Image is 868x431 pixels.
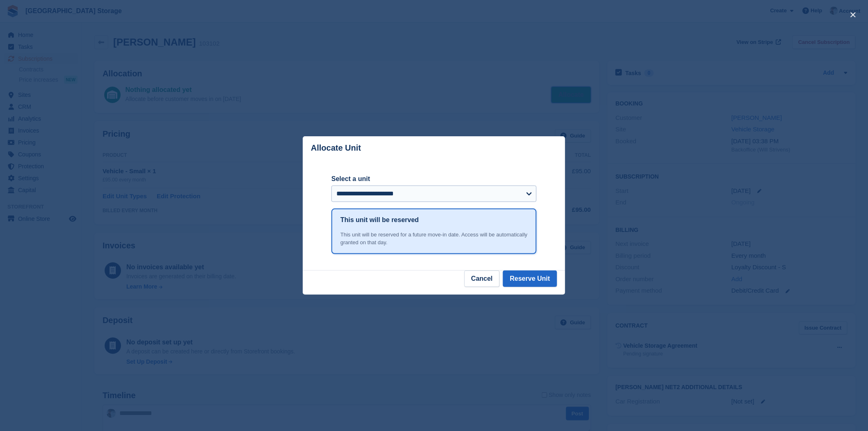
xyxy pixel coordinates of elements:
div: This unit will be reserved for a future move-in date. Access will be automatically granted on tha... [340,231,528,247]
button: close [847,8,860,21]
p: Allocate Unit [311,143,361,153]
label: Select a unit [331,174,537,184]
h1: This unit will be reserved [340,215,419,225]
button: Reserve Unit [503,271,557,287]
button: Cancel [464,271,500,287]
